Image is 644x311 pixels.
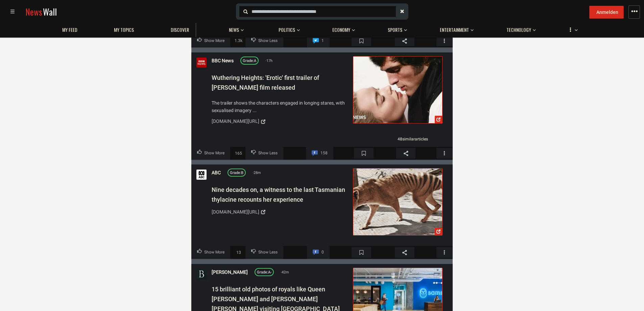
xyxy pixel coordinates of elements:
[245,35,283,47] button: Downvote
[307,35,330,47] a: Comment
[321,248,324,257] span: 0
[398,136,428,141] span: 48 articles
[279,27,295,33] span: Politics
[354,148,374,158] span: Bookmark
[353,57,442,123] img: Wuthering Heights: 'Erotic' first trailer of Emerald Fennell's film ...
[204,248,224,257] span: Show More
[440,27,469,33] span: Entertainment
[255,268,274,276] a: Grade:A-
[320,149,328,158] span: 158
[212,74,319,91] span: Wuthering Heights: 'Erotic' first trailer of [PERSON_NAME] film released
[212,208,259,216] div: [DOMAIN_NAME][URL]
[204,37,224,45] span: Show More
[589,6,624,19] button: Anmelden
[329,20,355,37] button: Economy
[503,20,536,37] button: Technology
[384,20,407,37] button: Sports
[352,36,371,46] span: Bookmark
[332,27,350,33] span: Economy
[204,149,224,158] span: Show More
[306,147,333,160] a: Comment
[212,117,259,125] div: [DOMAIN_NAME][URL]
[191,147,230,160] button: Upvote
[212,99,348,114] span: The trailer shows the characters engaged in longing stares, with sexualised imagery ...
[258,248,278,257] span: Show Less
[258,149,278,158] span: Show Less
[196,170,207,180] img: Profile picture of ABC
[212,169,221,177] a: ABC
[395,36,414,46] span: Share
[275,20,300,37] button: Politics
[436,23,472,37] a: Entertainment
[233,249,244,256] span: 13
[43,5,57,18] span: Wall
[253,170,261,176] span: 28m
[196,269,207,279] img: Profile picture of Barron's
[212,116,348,127] a: [DOMAIN_NAME][URL]
[243,58,256,64] div: A
[228,169,246,177] a: Grade:B
[171,27,189,33] span: Discover
[114,27,134,33] span: My topics
[436,20,474,37] button: Entertainment
[62,27,77,33] span: My Feed
[321,37,324,45] span: 1
[240,57,259,65] a: Grade:A
[191,246,230,259] button: Upvote
[212,269,248,276] a: [PERSON_NAME]
[230,170,243,176] div: B
[395,247,414,258] span: Share
[212,57,234,64] a: BBC News
[384,23,406,37] a: Sports
[506,27,531,33] span: Technology
[25,5,42,18] span: News
[281,269,289,275] span: 42m
[229,27,239,33] span: News
[243,59,254,63] span: Grade:
[196,58,207,68] img: Profile picture of BBC News
[212,206,348,218] a: [DOMAIN_NAME][URL]
[329,23,354,37] a: Economy
[307,246,330,259] a: Comment
[353,168,443,236] a: Nine decades on, a witness to the last Tasmanian thylacine recounts her ...
[353,169,442,235] img: Nine decades on, a witness to the last Tasmanian thylacine recounts her ...
[225,23,242,37] a: News
[275,23,299,37] a: Politics
[230,171,241,175] span: Grade:
[503,23,534,37] a: Technology
[596,9,618,15] span: Anmelden
[233,38,244,44] span: 1.3k
[265,58,272,64] span: 17h
[212,186,345,203] span: Nine decades on, a witness to the last Tasmanian thylacine recounts her experience
[396,148,416,158] span: Share
[191,35,230,47] button: Upvote
[258,37,278,45] span: Show Less
[245,246,283,259] button: Downvote
[402,136,415,141] span: similar
[233,150,244,156] span: 165
[353,56,443,124] a: Wuthering Heights: 'Erotic' first trailer of Emerald Fennell's film ...
[245,147,283,160] button: Downvote
[257,270,268,275] span: Grade:
[352,247,371,258] span: Bookmark
[25,5,57,18] a: NewsWall
[388,27,402,33] span: Sports
[225,20,246,37] button: News
[395,135,431,142] a: 48similararticles
[257,270,271,276] div: A-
